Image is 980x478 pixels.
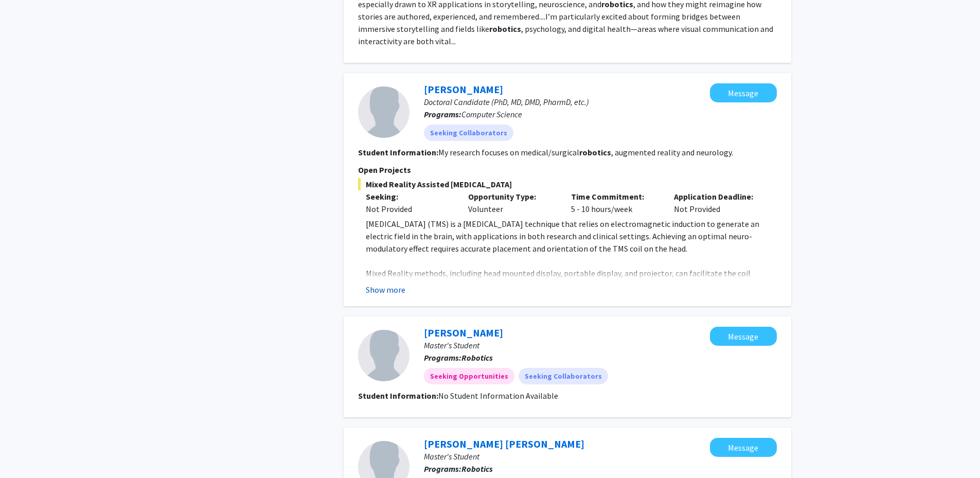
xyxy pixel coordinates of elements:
div: 5 - 10 hours/week [563,190,666,215]
div: Volunteer [460,190,563,215]
b: Student Information: [358,391,438,401]
b: Robotics [461,352,493,363]
b: Programs: [424,109,461,119]
span: Computer Science [461,109,522,119]
a: [PERSON_NAME] [PERSON_NAME] [424,437,584,450]
b: robotics [579,147,611,157]
b: Robotics [461,464,493,474]
b: robotics [489,24,521,34]
b: Student Information: [358,147,438,157]
b: Programs: [424,352,461,363]
iframe: Chat [8,432,44,470]
span: Master's Student [424,451,479,462]
div: Not Provided [666,190,769,215]
button: Show more [366,284,405,296]
fg-read-more: My research focuses on medical/surgical , augmented reality and neurology. [438,147,733,157]
span: No Student Information Available [438,391,558,401]
span: [MEDICAL_DATA] (TMS) is a [MEDICAL_DATA] technique that relies on electromagnetic induction to ge... [366,219,759,254]
span: Open Projects [358,165,411,175]
div: Not Provided [366,203,453,215]
mat-chip: Seeking Collaborators [519,368,608,384]
span: Master's Student [424,340,479,350]
p: Application Deadline: [674,190,761,203]
button: Message Ivan Immanuel [710,438,777,457]
b: Programs: [424,464,461,474]
button: Message Yihao Liu [710,83,777,102]
p: Opportunity Type: [468,190,556,203]
a: [PERSON_NAME] [424,326,503,339]
span: Doctoral Candidate (PhD, MD, DMD, PharmD, etc.) [424,97,589,107]
p: Time Commitment: [571,190,658,203]
mat-chip: Seeking Collaborators [424,125,513,141]
p: Mixed Reality methods, including head mounted display, portable display, and projector, can facil... [366,267,777,292]
button: Message Nhi Tran [710,327,777,346]
a: [PERSON_NAME] [424,83,503,96]
mat-chip: Seeking Opportunities [424,368,514,384]
span: Mixed Reality Assisted [MEDICAL_DATA] [358,178,777,190]
p: Seeking: [366,190,453,203]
